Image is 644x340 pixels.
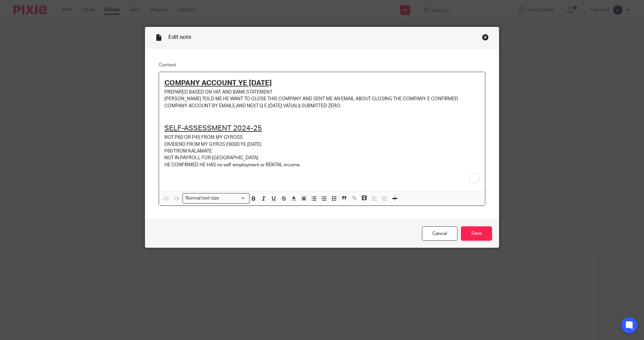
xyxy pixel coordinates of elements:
div: Close this dialog window [482,34,489,41]
a: Cancel [422,226,458,241]
span: Normal text size [184,195,221,202]
label: Content [159,62,485,68]
div: Search for option [182,193,250,204]
u: COMPANY ACCOUNT YE [DATE] [164,79,272,87]
input: Search for option [221,195,246,202]
p: [PERSON_NAME] TOLD ME HE WANT TO CLOSE THIS COMPANY AND SENT ME AN EMAIL ABOUT CLOSING THE COMPAN... [164,96,480,109]
p: DIVIDEND FROM MY GYROS £6000 YE [DATE] [164,141,480,148]
p: NOT IN PAYROLL FOR [GEOGRAPHIC_DATA] [164,155,480,161]
p: NOT P60 OR P45 FROM MY GYROSS [164,134,480,141]
p: HE CONFIRMED HE HAS no self-employment or RENTAL income. [164,162,480,168]
u: SELF-ASSESSMENT 2024-25 [164,125,262,132]
span: Edit note [168,35,191,40]
div: To enrich screen reader interactions, please activate Accessibility in Grammarly extension settings [159,72,485,191]
p: P60 FROM KALAMATE [164,148,480,155]
p: PREPARED BASED ON VAT AND BANK STATEMENT [164,89,480,96]
input: Save [461,226,492,241]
